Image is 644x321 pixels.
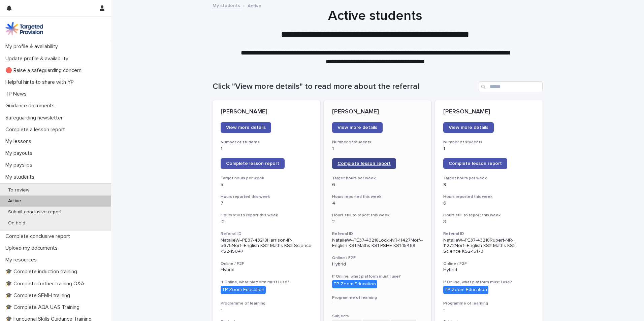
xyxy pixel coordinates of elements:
p: 2 [332,219,423,225]
p: Active [248,2,261,9]
h3: Hours reported this week [221,194,312,200]
p: 🎓 Complete induction training [3,269,83,275]
a: Complete lesson report [221,158,285,169]
h3: Subjects [332,314,423,319]
p: Safeguarding newsletter [3,115,68,121]
p: 3 [443,219,535,225]
p: 🎓 Complete SEMH training [3,292,75,299]
h3: Target hours per week [332,176,423,181]
span: Complete lesson report [449,161,502,166]
h3: Referral ID [221,231,312,237]
h3: Hours still to report this week [443,213,535,218]
p: 1 [443,146,535,152]
p: Update profile & availability [3,56,74,62]
p: 🎓 Complete further training Q&A [3,281,90,287]
p: [PERSON_NAME] [332,108,423,116]
h3: Hours reported this week [443,194,535,200]
p: 6 [332,182,423,188]
a: Complete lesson report [443,158,507,169]
p: 1 [221,146,312,152]
span: View more details [449,125,488,130]
h3: Hours reported this week [332,194,423,200]
p: My payouts [3,150,38,156]
p: Active [3,198,27,204]
p: NatalieW--PE37-43218Rupert-NR-11272Norf--English KS2 Maths KS2 Science KS2-15173 [443,238,535,254]
h3: Hours still to report this week [221,213,312,218]
h3: Number of students [332,140,423,145]
p: 4 [332,201,423,206]
p: My students [3,174,40,180]
a: View more details [443,122,494,133]
span: View more details [337,125,377,130]
span: Complete lesson report [337,161,391,166]
h3: If Online, what platform must I use? [221,280,312,285]
p: My profile & availability [3,43,63,50]
p: Hybrid [332,261,423,267]
a: Complete lesson report [332,158,396,169]
span: View more details [226,125,266,130]
div: TP Zoom Education [221,286,266,294]
p: -2 [221,219,312,225]
p: On hold [3,220,31,226]
p: 5 [221,182,312,188]
p: 🎓 Complete AQA UAS Training [3,304,85,311]
p: My payslips [3,162,38,168]
h1: Active students [210,8,540,24]
h3: Programme of learning [443,301,535,306]
div: TP Zoom Education [332,280,377,288]
p: Submit conclusive report [3,209,67,215]
a: My students [213,1,240,9]
p: My lessons [3,138,37,145]
h3: Number of students [443,140,535,145]
p: 🔴 Raise a safeguarding concern [3,67,87,74]
p: 9 [443,182,535,188]
h3: Referral ID [443,231,535,237]
p: TP News [3,91,32,97]
p: NatalieW--PE37-43218Locki-NR-11427Norf--English KS1 Maths KS1 PSHE KS1-15468 [332,238,423,249]
p: My resources [3,257,42,263]
h3: Programme of learning [221,301,312,306]
h3: If Online, what platform must I use? [332,274,423,279]
p: 7 [221,201,312,206]
h3: Programme of learning [332,295,423,300]
p: Complete conclusive report [3,233,75,240]
h3: Hours still to report this week [332,213,423,218]
p: - [332,301,423,307]
div: TP Zoom Education [443,286,488,294]
p: Hybrid [443,267,535,273]
p: To review [3,187,35,193]
p: [PERSON_NAME] [443,108,535,116]
h3: Number of students [221,140,312,145]
p: 1 [332,146,423,152]
h3: If Online, what platform must I use? [443,280,535,285]
h3: Online / F2F [332,255,423,261]
input: Search [479,81,543,92]
p: Hybrid [221,267,312,273]
p: NatalieW--PE37-43218Harrison-IP-5675Norf--English KS2 Maths KS2 Science KS2-15047 [221,238,312,254]
span: Complete lesson report [226,161,279,166]
h3: Target hours per week [443,176,535,181]
p: Complete a lesson report [3,127,70,133]
p: 6 [443,201,535,206]
h3: Target hours per week [221,176,312,181]
img: M5nRWzHhSzIhMunXDL62 [5,22,43,35]
h3: Referral ID [332,231,423,237]
p: Guidance documents [3,103,60,109]
p: [PERSON_NAME] [221,108,312,116]
p: Upload my documents [3,245,63,251]
h3: Online / F2F [443,261,535,266]
p: - [221,307,312,313]
h1: Click "View more details" to read more about the referral [213,82,476,92]
a: View more details [221,122,271,133]
p: - [443,307,535,313]
p: Helpful hints to share with YP [3,79,79,85]
h3: Online / F2F [221,261,312,266]
a: View more details [332,122,383,133]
